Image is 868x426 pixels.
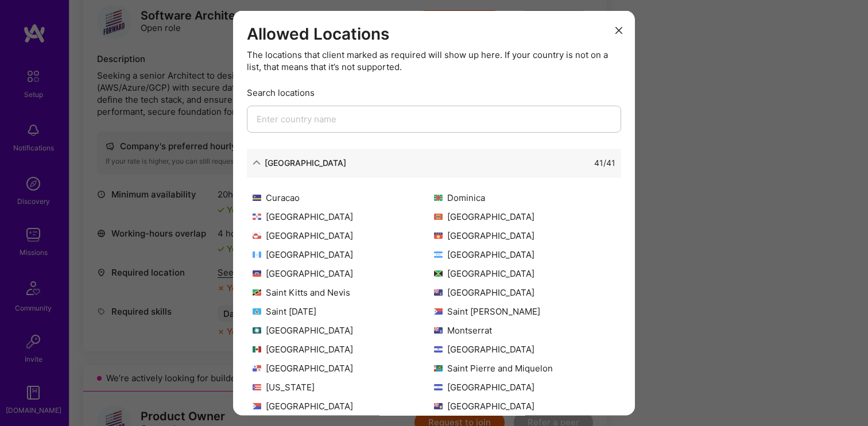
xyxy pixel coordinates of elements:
div: 41 / 41 [594,156,615,168]
img: Guatemala [253,251,261,257]
div: [GEOGRAPHIC_DATA] [434,267,615,279]
div: [GEOGRAPHIC_DATA] [434,343,615,355]
img: Dominica [434,194,443,200]
img: Cayman Islands [434,289,443,295]
div: [GEOGRAPHIC_DATA] [434,248,615,260]
h3: Allowed Locations [247,25,621,44]
img: Greenland [253,232,261,238]
i: icon Close [615,26,622,33]
img: Grenada [434,213,443,219]
div: [GEOGRAPHIC_DATA] [434,381,615,393]
div: [GEOGRAPHIC_DATA] [253,324,434,336]
img: Martinique [253,327,261,333]
img: Jamaica [434,270,443,276]
div: [GEOGRAPHIC_DATA] [253,210,434,222]
img: Honduras [434,251,443,257]
div: [GEOGRAPHIC_DATA] [253,343,434,355]
div: [GEOGRAPHIC_DATA] [265,156,346,168]
img: Saint Lucia [253,308,261,314]
div: [GEOGRAPHIC_DATA] [253,362,434,374]
div: Saint [DATE] [253,305,434,317]
div: [GEOGRAPHIC_DATA] [434,286,615,298]
div: Saint Pierre and Miquelon [434,362,615,374]
div: [GEOGRAPHIC_DATA] [434,229,615,241]
img: Nicaragua [434,346,443,352]
img: Dominican Republic [253,213,261,219]
div: Montserrat [434,324,615,336]
img: Panama [253,365,261,371]
div: [GEOGRAPHIC_DATA] [434,400,615,412]
img: Montserrat [434,327,443,333]
img: Sint Maarten [253,402,261,409]
div: [GEOGRAPHIC_DATA] [434,210,615,222]
img: Turks and Caicos Islands [434,402,443,409]
i: icon ArrowDown [253,158,261,166]
div: modal [233,11,635,416]
img: Saint Pierre and Miquelon [434,365,443,371]
img: Mexico [253,346,261,352]
div: [GEOGRAPHIC_DATA] [253,229,434,241]
div: Saint Kitts and Nevis [253,286,434,298]
img: Guadeloupe [434,232,443,238]
img: Haiti [253,270,261,276]
div: Saint [PERSON_NAME] [434,305,615,317]
img: Puerto Rico [253,384,261,390]
div: [GEOGRAPHIC_DATA] [253,248,434,260]
input: Enter country name [247,105,621,132]
img: Saint Martin [434,308,443,314]
img: Saint Kitts and Nevis [253,289,261,295]
div: Dominica [434,191,615,203]
div: The locations that client marked as required will show up here. If your country is not on a list,... [247,48,621,72]
div: Curacao [253,191,434,203]
div: [GEOGRAPHIC_DATA] [253,400,434,412]
div: Search locations [247,86,621,98]
div: [GEOGRAPHIC_DATA] [253,267,434,279]
img: Curacao [253,194,261,200]
div: [US_STATE] [253,381,434,393]
img: El Salvador [434,384,443,390]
